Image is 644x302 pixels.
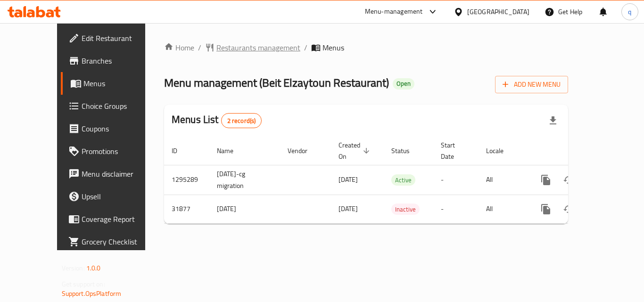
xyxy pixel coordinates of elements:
h2: Menus List [172,113,262,128]
td: All [479,165,527,195]
span: Upsell [82,191,157,202]
button: Change Status [557,169,580,191]
div: Export file [542,109,564,132]
button: more [535,169,557,191]
td: 1295289 [164,165,209,195]
span: Coupons [82,123,157,134]
a: Home [164,42,194,53]
span: Add New Menu [503,79,561,90]
span: Coverage Report [82,213,157,225]
div: Active [391,174,415,186]
span: Grocery Checklist [82,236,157,247]
a: Upsell [61,185,165,208]
span: Status [391,145,422,156]
a: Branches [61,49,165,72]
span: Restaurants management [216,42,300,53]
a: Edit Restaurant [61,27,165,49]
span: Branches [82,55,157,66]
td: - [433,165,479,195]
div: [GEOGRAPHIC_DATA] [467,7,529,17]
span: Inactive [391,204,420,215]
table: enhanced table [164,137,633,224]
span: Vendor [288,145,320,156]
span: Open [393,80,414,88]
a: Menu disclaimer [61,163,165,185]
span: Start Date [441,139,467,162]
a: Promotions [61,140,165,163]
span: Locale [486,145,516,156]
td: 31877 [164,195,209,223]
span: 1.0.0 [86,262,101,274]
span: Name [217,145,246,156]
a: Grocery Checklist [61,230,165,253]
span: Version: [62,262,85,274]
td: [DATE] [209,195,280,223]
a: Menus [61,72,165,95]
th: Actions [527,137,633,165]
a: Support.OpsPlatform [62,287,122,300]
span: Menus [83,78,157,89]
span: Get support on: [62,278,105,290]
span: Menus [322,42,344,53]
span: Created On [339,139,372,162]
nav: breadcrumb [164,42,568,53]
span: [DATE] [339,203,358,215]
span: Choice Groups [82,100,157,112]
span: Menu disclaimer [82,168,157,180]
span: q [628,7,631,17]
button: Change Status [557,198,580,220]
span: Promotions [82,146,157,157]
a: Coverage Report [61,208,165,230]
td: All [479,195,527,223]
span: Active [391,175,415,186]
span: Menu management ( Beit Elzaytoun Restaurant ) [164,72,389,93]
li: / [304,42,307,53]
span: ID [172,145,190,156]
a: Choice Groups [61,95,165,117]
button: more [535,198,557,220]
div: Total records count [221,113,262,128]
td: - [433,195,479,223]
button: Add New Menu [495,76,568,93]
a: Restaurants management [205,42,300,53]
span: 2 record(s) [222,116,262,125]
td: [DATE]-cg migration [209,165,280,195]
span: Edit Restaurant [82,33,157,44]
div: Open [393,78,414,90]
a: Coupons [61,117,165,140]
span: [DATE] [339,173,358,186]
div: Menu-management [365,6,423,17]
li: / [198,42,201,53]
